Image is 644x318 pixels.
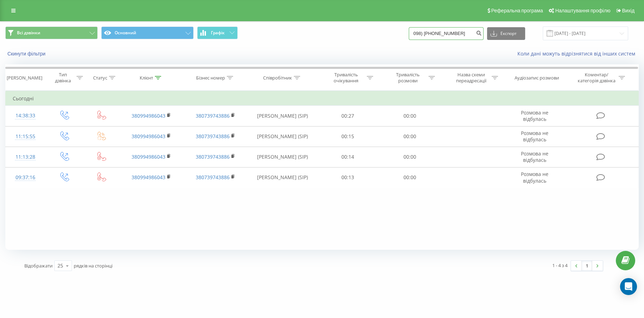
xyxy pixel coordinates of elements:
td: 00:15 [317,126,379,147]
input: Пошук за номером [409,27,484,40]
span: Розмова не відбулась [521,150,548,163]
div: Співробітник [263,75,292,81]
span: Розмова не відбулась [521,109,548,122]
div: Назва схеми переадресації [452,72,490,84]
td: 00:13 [317,167,379,188]
div: 14:38:33 [13,109,38,123]
span: Налаштування профілю [555,8,610,13]
div: Коментар/категорія дзвінка [576,72,617,84]
button: Всі дзвінки [5,26,98,39]
div: Аудіозапис розмови [515,75,559,81]
span: Розмова не відбулась [521,130,548,143]
span: Розмова не відбулась [521,171,548,184]
td: 00:00 [379,126,441,147]
div: Бізнес номер [196,75,225,81]
td: 00:00 [379,106,441,126]
div: Тип дзвінка [51,72,74,84]
a: 380739743886 [196,174,230,181]
span: Графік [211,30,225,35]
td: [PERSON_NAME] (SIP) [248,126,317,147]
td: [PERSON_NAME] (SIP) [248,147,317,167]
td: [PERSON_NAME] (SIP) [248,106,317,126]
div: 11:15:55 [13,130,38,143]
a: 380739743886 [196,153,230,160]
div: Статус [93,75,107,81]
a: 380739743886 [196,112,230,119]
div: Тривалість розмови [389,72,427,84]
div: 25 [57,262,63,269]
a: 380994986043 [132,112,165,119]
td: 00:27 [317,106,379,126]
button: Графік [197,26,238,39]
a: 380994986043 [132,153,165,160]
td: 00:00 [379,167,441,188]
div: 09:37:16 [13,171,38,184]
span: Реферальна програма [491,8,543,13]
button: Скинути фільтри [5,51,49,57]
td: [PERSON_NAME] (SIP) [248,167,317,188]
span: Відображати [24,263,53,269]
a: Коли дані можуть відрізнятися вiд інших систем [517,50,639,57]
td: 00:00 [379,147,441,167]
td: 00:14 [317,147,379,167]
div: 11:13:28 [13,150,38,164]
span: Всі дзвінки [17,30,40,36]
div: Open Intercom Messenger [620,278,637,295]
div: Клієнт [140,75,153,81]
a: 380994986043 [132,133,165,140]
div: Тривалість очікування [327,72,365,84]
span: Вихід [622,8,634,13]
div: 1 - 4 з 4 [552,262,567,269]
a: 380994986043 [132,174,165,181]
td: Сьогодні [6,92,639,106]
a: 1 [582,261,592,271]
button: Експорт [487,27,525,40]
a: 380739743886 [196,133,230,140]
span: рядків на сторінці [74,263,113,269]
button: Основний [101,26,194,39]
div: [PERSON_NAME] [7,75,42,81]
